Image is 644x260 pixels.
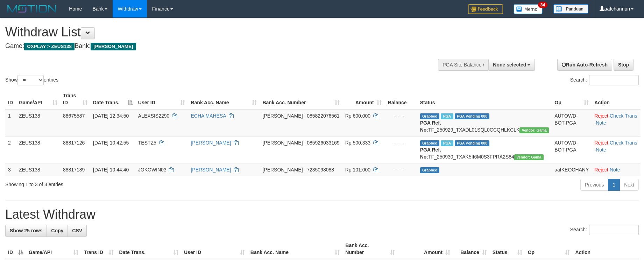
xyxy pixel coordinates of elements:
[596,120,606,126] a: Note
[573,239,639,259] th: Action
[248,239,342,259] th: Bank Acc. Name: activate to sort column ascending
[594,113,608,119] a: Reject
[16,136,60,163] td: ZEUS138
[93,113,129,119] span: [DATE] 12:34:50
[63,167,85,173] span: 88817189
[525,239,573,259] th: Op: activate to sort column ascending
[610,167,620,173] a: Note
[5,109,16,136] td: 1
[10,228,42,233] span: Show 25 rows
[468,4,503,14] img: Feedback.jpg
[420,120,441,133] b: PGA Ref. No:
[514,154,544,160] span: Vendor URL: https://trx31.1velocity.biz
[453,239,490,259] th: Balance: activate to sort column ascending
[138,113,170,119] span: ALEXSIS2290
[138,167,167,173] span: JOKOWIN03
[557,59,612,71] a: Run Auto-Refresh
[93,140,129,146] span: [DATE] 10:42:55
[596,147,606,153] a: Note
[47,225,68,237] a: Copy
[420,147,441,160] b: PGA Ref. No:
[91,43,136,50] span: [PERSON_NAME]
[138,140,156,146] span: TESTZ5
[552,163,592,176] td: aafKEOCHANY
[191,167,231,173] a: [PERSON_NAME]
[68,225,87,237] a: CSV
[342,239,398,259] th: Bank Acc. Number: activate to sort column ascending
[5,3,58,14] img: MOTION_logo.png
[260,89,342,109] th: Bank Acc. Number: activate to sort column ascending
[594,140,608,146] a: Reject
[5,178,263,188] div: Showing 1 to 3 of 3 entries
[307,113,339,119] span: Copy 085822076561 to clipboard
[610,140,637,146] a: Check Trans
[552,89,592,109] th: Op: activate to sort column ascending
[5,25,422,39] h1: Withdraw List
[570,75,639,85] label: Search:
[441,140,453,146] span: Marked by aafmaleo
[553,4,588,14] img: panduan.png
[455,140,490,146] span: PGA Pending
[620,179,639,191] a: Next
[614,59,634,71] a: Stop
[592,109,641,136] td: · ·
[16,89,60,109] th: Game/API: activate to sort column ascending
[5,89,16,109] th: ID
[387,112,415,119] div: - - -
[5,136,16,163] td: 2
[441,113,453,119] span: Marked by aafpengsreynich
[580,179,608,191] a: Previous
[552,109,592,136] td: AUTOWD-BOT-PGA
[191,113,226,119] a: ECHA MAHESA
[262,167,303,173] span: [PERSON_NAME]
[592,89,641,109] th: Action
[5,75,58,85] label: Show entries
[63,113,85,119] span: 88675587
[188,89,260,109] th: Bank Acc. Name: activate to sort column ascending
[592,163,641,176] td: ·
[345,113,370,119] span: Rp 600.000
[420,167,440,173] span: Grabbed
[490,239,525,259] th: Status: activate to sort column ascending
[5,208,639,222] h1: Latest Withdraw
[514,4,543,14] img: Button%20Memo.svg
[417,136,552,163] td: TF_250930_TXAK5II6M0S3FPRA2S84
[493,62,526,68] span: None selected
[24,43,75,50] span: OXPLAY > ZEUS138
[417,89,552,109] th: Status
[610,113,637,119] a: Check Trans
[538,2,547,8] span: 34
[181,239,248,259] th: User ID: activate to sort column ascending
[262,113,303,119] span: [PERSON_NAME]
[387,166,415,173] div: - - -
[16,163,60,176] td: ZEUS138
[63,140,85,146] span: 88817126
[398,239,453,259] th: Amount: activate to sort column ascending
[387,139,415,146] div: - - -
[135,89,188,109] th: User ID: activate to sort column ascending
[17,75,44,85] select: Showentries
[420,140,440,146] span: Grabbed
[420,113,440,119] span: Grabbed
[345,167,370,173] span: Rp 101.000
[589,225,639,235] input: Search:
[342,89,384,109] th: Amount: activate to sort column ascending
[592,136,641,163] td: · ·
[116,239,181,259] th: Date Trans.: activate to sort column ascending
[307,167,334,173] span: Copy 7235098088 to clipboard
[552,136,592,163] td: AUTOWD-BOT-PGA
[608,179,620,191] a: 1
[262,140,303,146] span: [PERSON_NAME]
[594,167,608,173] a: Reject
[488,59,535,71] button: None selected
[384,89,417,109] th: Balance
[51,228,63,233] span: Copy
[570,225,639,235] label: Search:
[519,127,549,133] span: Vendor URL: https://trx31.1velocity.biz
[93,167,129,173] span: [DATE] 10:44:40
[191,140,231,146] a: [PERSON_NAME]
[72,228,82,233] span: CSV
[5,43,422,50] h4: Game: Bank:
[90,89,135,109] th: Date Trans.: activate to sort column descending
[589,75,639,85] input: Search:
